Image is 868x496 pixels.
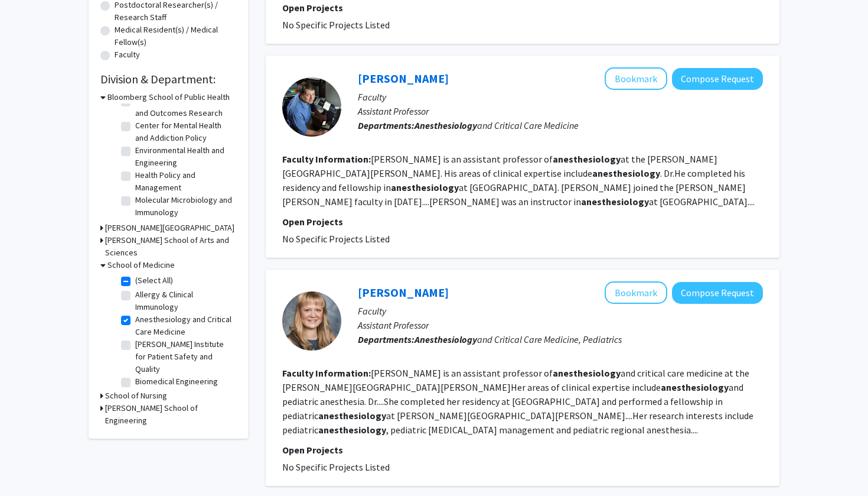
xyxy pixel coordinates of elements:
b: anesthesiology [553,367,621,379]
h3: [PERSON_NAME][GEOGRAPHIC_DATA] [105,222,234,234]
span: No Specific Projects Listed [282,233,390,245]
label: Environmental Health and Engineering [135,144,233,169]
label: Center for Mental Health and Addiction Policy [135,119,233,144]
b: Anesthesiology [415,119,477,131]
button: Compose Request to Cyrus Mintz [672,68,763,90]
fg-read-more: [PERSON_NAME] is an assistant professor of at the [PERSON_NAME][GEOGRAPHIC_DATA][PERSON_NAME]. Hi... [282,153,755,208]
fg-read-more: [PERSON_NAME] is an assistant professor of and critical care medicine at the [PERSON_NAME][GEOGRA... [282,367,753,436]
b: Departments: [358,119,415,131]
b: anesthesiology [318,410,386,422]
h3: Bloomberg School of Public Health [107,91,230,103]
button: Add Cyrus Mintz to Bookmarks [605,67,667,90]
iframe: Chat [9,443,50,487]
span: No Specific Projects Listed [282,461,390,473]
b: anesthesiology [553,153,621,165]
label: Allergy & Clinical Immunology [135,288,233,313]
b: anesthesiology [592,167,660,179]
p: Faculty [358,304,763,318]
span: and Critical Care Medicine, Pediatrics [415,333,622,345]
h2: Division & Department: [100,72,236,86]
h3: School of Nursing [105,390,167,402]
label: Faculty [115,48,140,61]
b: anesthesiology [581,196,649,208]
b: anesthesiology [661,381,729,393]
label: Health Policy and Management [135,169,233,194]
label: Medical Resident(s) / Medical Fellow(s) [115,24,236,48]
label: Anesthesiology and Critical Care Medicine [135,313,233,338]
button: Add Jessica George to Bookmarks [605,281,667,304]
label: [PERSON_NAME] Institute for Patient Safety and Quality [135,338,233,375]
label: Center for Health Services and Outcomes Research [135,95,233,119]
p: Open Projects [282,215,763,229]
p: Open Projects [282,443,763,457]
b: Anesthesiology [415,333,477,345]
h3: [PERSON_NAME] School of Engineering [105,402,236,427]
p: Open Projects [282,1,763,15]
p: Assistant Professor [358,318,763,332]
p: Assistant Professor [358,104,763,118]
a: [PERSON_NAME] [358,71,449,86]
label: (Select All) [135,274,173,287]
h3: School of Medicine [107,259,175,271]
b: Faculty Information: [282,367,371,379]
label: Biomedical Engineering [135,375,218,388]
b: anesthesiology [391,181,459,193]
span: and Critical Care Medicine [415,119,579,131]
p: Faculty [358,90,763,104]
b: anesthesiology [318,424,386,436]
button: Compose Request to Jessica George [672,282,763,304]
h3: [PERSON_NAME] School of Arts and Sciences [105,234,236,259]
a: [PERSON_NAME] [358,285,449,300]
label: Molecular Microbiology and Immunology [135,194,233,219]
b: Departments: [358,333,415,345]
b: Faculty Information: [282,153,371,165]
span: No Specific Projects Listed [282,19,390,31]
